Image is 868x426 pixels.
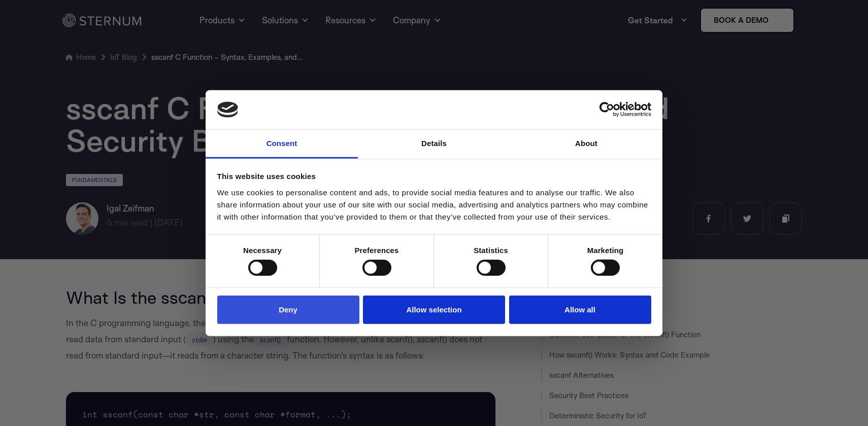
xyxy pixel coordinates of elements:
img: logo [217,101,239,118]
iframe: Popup CTA [235,79,633,348]
strong: Statistics [474,246,508,255]
button: Deny [217,295,359,324]
strong: Marketing [587,246,624,255]
a: About [510,130,662,159]
strong: Preferences [355,246,399,255]
a: Consent [206,130,358,159]
div: We use cookies to personalise content and ads, to provide social media features and to analyse ou... [217,187,651,223]
a: Usercentrics Cookiebot - opens in a new window [562,102,651,117]
button: Allow selection [363,295,505,324]
div: This website uses cookies [217,170,651,183]
strong: Necessary [243,246,282,255]
button: Allow all [509,295,651,324]
a: Details [358,130,510,159]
